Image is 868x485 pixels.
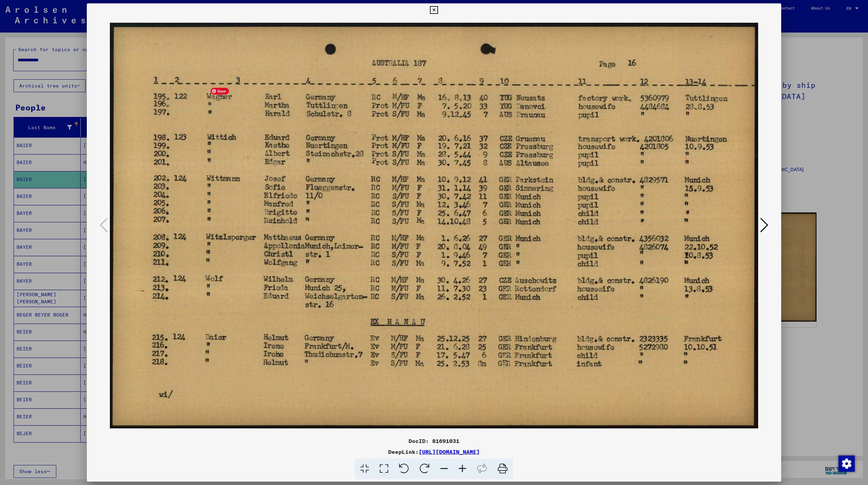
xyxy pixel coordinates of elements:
[838,455,854,471] div: Change consent
[110,17,758,434] img: 001.jpg
[839,456,855,472] img: Change consent
[419,448,480,455] a: [URL][DOMAIN_NAME]
[211,88,229,95] span: Save
[87,448,781,456] div: DeepLink:
[87,437,781,445] div: DocID: 81691031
